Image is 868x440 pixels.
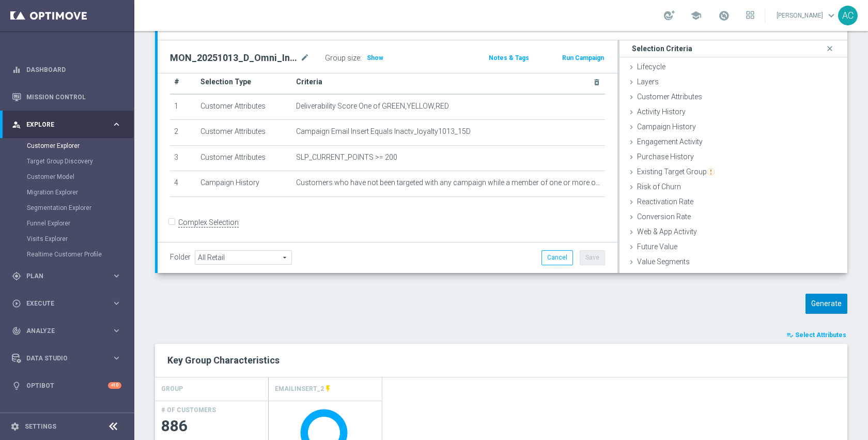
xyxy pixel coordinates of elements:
[27,247,133,262] div: Realtime Customer Profile
[785,329,847,341] button: playlist_add_check Select Attributes
[275,380,324,398] h4: EMAILINSERT_2
[27,219,107,227] a: Funnel Explorer
[112,119,121,129] i: keyboard_arrow_right
[11,382,122,390] button: lightbulb Optibot +10
[170,145,196,171] td: 3
[488,52,530,64] button: Notes & Tags
[112,298,121,308] i: keyboard_arrow_right
[27,173,107,181] a: Customer Model
[196,120,292,146] td: Customer Attributes
[196,171,292,197] td: Campaign History
[637,198,693,206] span: Reactivation Rate
[26,122,112,128] span: Explore
[776,8,838,23] a: [PERSON_NAME]keyboard_arrow_down
[580,250,605,265] button: Save
[11,299,122,308] button: play_circle_outline Execute keyboard_arrow_right
[296,102,449,111] span: Deliverability Score One of GREEN,YELLOW,RED
[360,54,362,63] label: :
[26,300,112,307] span: Execute
[632,44,692,53] h3: Selection Criteria
[27,157,107,165] a: Target Group Discovery
[296,78,322,86] span: Criteria
[25,423,56,430] a: Settings
[27,216,133,231] div: Funnel Explorer
[11,93,122,101] button: Mission Control
[27,200,133,216] div: Segmentation Explorer
[178,218,239,227] label: Complex Selection
[367,54,383,62] span: Show
[11,120,122,129] button: person_search Explore keyboard_arrow_right
[27,231,133,247] div: Visits Explorer
[170,171,196,197] td: 4
[324,385,332,393] i: This attribute is updated in realtime
[27,185,133,200] div: Migration Explorer
[196,70,292,94] th: Selection Type
[170,70,196,94] th: #
[296,178,601,187] span: Customers who have not been targeted with any campaign while a member of one or more of the 4 spe...
[637,257,690,266] span: Value Segments
[27,235,107,243] a: Visits Explorer
[637,123,696,131] span: Campaign History
[11,272,122,280] button: gps_fixed Plan keyboard_arrow_right
[10,422,20,431] i: settings
[296,127,471,136] span: Campaign Email Insert Equals Inactv_loyalty1013_15D
[161,406,216,414] h4: # OF CUSTOMERS
[27,138,133,154] div: Customer Explorer
[637,168,715,176] span: Existing Target Group
[637,108,686,116] span: Activity History
[27,154,133,169] div: Target Group Discovery
[196,145,292,171] td: Customer Attributes
[170,52,298,64] h2: MON_20251013_D_Omni_Inactv_Acc_15D
[12,299,21,308] i: play_circle_outline
[325,54,360,63] label: Group size
[838,6,858,25] div: AC
[12,65,21,74] i: equalizer
[805,294,847,314] button: Generate
[27,250,107,259] a: Realtime Customer Profile
[12,372,121,399] div: Optibot
[12,83,121,111] div: Mission Control
[12,271,112,281] div: Plan
[26,355,112,361] span: Data Studio
[296,153,397,162] span: SLP_CURRENT_POINTS >= 200
[12,326,21,336] i: track_changes
[637,78,659,86] span: Layers
[690,10,702,21] span: school
[826,10,837,21] span: keyboard_arrow_down
[12,299,112,308] div: Execute
[26,273,112,279] span: Plan
[786,331,794,339] i: playlist_add_check
[196,94,292,120] td: Customer Attributes
[11,66,122,74] div: equalizer Dashboard
[637,138,703,146] span: Engagement Activity
[26,372,108,399] a: Optibot
[12,271,21,281] i: gps_fixed
[11,327,122,335] button: track_changes Analyze keyboard_arrow_right
[825,42,835,56] i: close
[108,382,121,389] div: +10
[300,52,309,64] i: mode_edit
[167,354,835,367] h2: Key Group Characteristics
[11,354,122,362] button: Data Studio keyboard_arrow_right
[26,56,121,83] a: Dashboard
[112,326,121,336] i: keyboard_arrow_right
[637,153,694,161] span: Purchase History
[161,416,262,436] span: 886
[637,227,697,236] span: Web & App Activity
[170,253,191,262] label: Folder
[637,93,702,101] span: Customer Attributes
[637,63,665,71] span: Lifecycle
[12,120,112,129] div: Explore
[161,380,183,398] h4: GROUP
[112,353,121,363] i: keyboard_arrow_right
[795,331,846,339] span: Select Attributes
[637,183,681,191] span: Risk of Churn
[27,204,107,212] a: Segmentation Explorer
[637,272,687,281] span: Micro Segment
[12,56,121,83] div: Dashboard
